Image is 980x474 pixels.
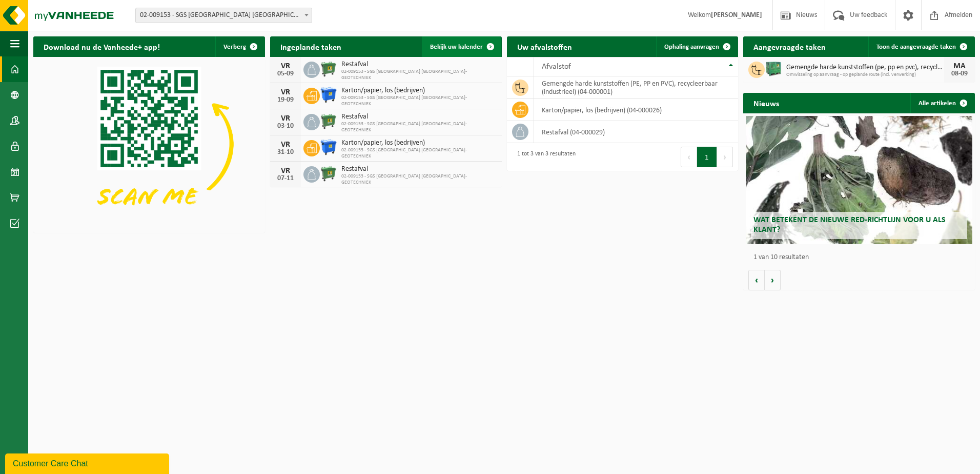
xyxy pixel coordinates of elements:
[681,147,697,167] button: Previous
[786,64,944,72] span: Gemengde harde kunststoffen (pe, pp en pvc), recycleerbaar (industrieel)
[275,123,296,130] div: 03-10
[33,57,265,231] img: Download de VHEPlus App
[717,147,733,167] button: Next
[320,86,337,104] img: WB-1100-HPE-BE-01
[765,270,781,290] button: Volgende
[320,60,337,77] img: WB-0660-HPE-GN-01
[341,139,497,147] span: Karton/papier, los (bedrijven)
[215,36,264,57] button: Verberg
[753,216,946,234] span: Wat betekent de nieuwe RED-richtlijn voor u als klant?
[748,270,765,290] button: Vorige
[341,147,497,160] span: 02-009153 - SGS [GEOGRAPHIC_DATA] [GEOGRAPHIC_DATA]- GEOTECHNIEK
[876,44,956,50] span: Toon de aangevraagde taken
[320,139,337,156] img: WB-1100-HPE-BE-01
[275,141,296,149] div: VR
[275,70,296,77] div: 05-09
[341,95,497,107] span: 02-009153 - SGS [GEOGRAPHIC_DATA] [GEOGRAPHIC_DATA]- GEOTECHNIEK
[341,165,497,173] span: Restafval
[320,165,337,182] img: WB-0660-HPE-GN-01
[664,44,719,50] span: Ophaling aanvragen
[341,61,497,69] span: Restafval
[275,175,296,182] div: 07-11
[275,167,296,175] div: VR
[136,8,312,23] span: 02-009153 - SGS BELGIUM NV- GEOTECHNIEK - ZULTE
[743,93,789,113] h2: Nieuws
[341,113,497,121] span: Restafval
[542,63,571,71] span: Afvalstof
[275,88,296,96] div: VR
[341,121,497,133] span: 02-009153 - SGS [GEOGRAPHIC_DATA] [GEOGRAPHIC_DATA]- GEOTECHNIEK
[711,11,762,19] strong: [PERSON_NAME]
[949,62,970,70] div: MA
[135,8,312,23] span: 02-009153 - SGS BELGIUM NV- GEOTECHNIEK - ZULTE
[656,36,737,57] a: Ophaling aanvragen
[753,254,970,261] p: 1 van 10 resultaten
[422,36,501,57] a: Bekijk uw kalender
[275,96,296,104] div: 19-09
[33,36,170,56] h2: Download nu de Vanheede+ app!
[910,93,974,113] a: Alle artikelen
[868,36,974,57] a: Toon de aangevraagde taken
[746,116,973,244] a: Wat betekent de nieuwe RED-richtlijn voor u als klant?
[765,60,782,77] img: PB-HB-1400-HPE-GN-01
[949,70,970,77] div: 08-09
[223,44,246,50] span: Verberg
[697,147,717,167] button: 1
[430,44,483,50] span: Bekijk uw kalender
[341,87,497,95] span: Karton/papier, los (bedrijven)
[534,99,739,121] td: karton/papier, los (bedrijven) (04-000026)
[5,451,171,474] iframe: chat widget
[275,149,296,156] div: 31-10
[275,62,296,70] div: VR
[275,114,296,123] div: VR
[270,36,352,56] h2: Ingeplande taken
[786,72,944,78] span: Omwisseling op aanvraag - op geplande route (incl. verwerking)
[534,121,739,143] td: restafval (04-000029)
[320,112,337,130] img: WB-0660-HPE-GN-01
[341,173,497,186] span: 02-009153 - SGS [GEOGRAPHIC_DATA] [GEOGRAPHIC_DATA]- GEOTECHNIEK
[534,76,739,99] td: gemengde harde kunststoffen (PE, PP en PVC), recycleerbaar (industrieel) (04-000001)
[512,146,576,168] div: 1 tot 3 van 3 resultaten
[507,36,582,56] h2: Uw afvalstoffen
[341,69,497,81] span: 02-009153 - SGS [GEOGRAPHIC_DATA] [GEOGRAPHIC_DATA]- GEOTECHNIEK
[743,36,836,56] h2: Aangevraagde taken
